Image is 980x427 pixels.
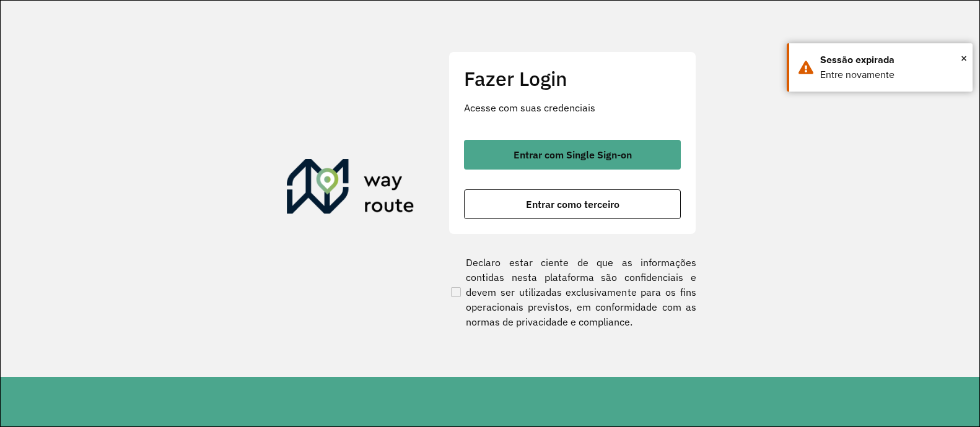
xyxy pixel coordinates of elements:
div: Sessão expirada [820,53,963,67]
button: Close [961,49,967,67]
img: Roteirizador AmbevTech [287,159,414,218]
h2: Fazer Login [464,67,681,90]
div: Entre novamente [820,67,963,82]
button: button [464,189,681,219]
span: × [961,49,967,67]
button: button [464,140,681,170]
label: Declaro estar ciente de que as informações contidas nesta plataforma são confidenciais e devem se... [448,255,696,329]
span: Entrar como terceiro [526,199,619,209]
p: Acesse com suas credenciais [464,100,681,115]
span: Entrar com Single Sign-on [514,150,632,160]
